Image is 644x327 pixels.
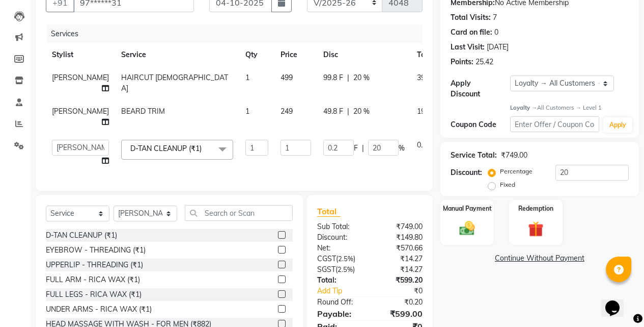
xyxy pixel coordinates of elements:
span: [PERSON_NAME] [52,73,109,82]
div: ₹0.20 [370,297,430,308]
span: | [347,72,349,83]
label: Manual Payment [443,204,492,213]
span: SGST [317,265,335,274]
span: 1 [245,73,249,82]
button: Apply [603,117,632,133]
div: 25.42 [475,57,493,67]
th: Stylist [46,43,115,66]
span: 1 [245,107,249,116]
span: Total [317,206,341,217]
span: HAIRCUT [DEMOGRAPHIC_DATA] [121,73,228,93]
label: Percentage [500,167,533,176]
div: Points: [451,57,473,67]
div: Net: [310,243,370,254]
div: Discount: [451,167,482,178]
div: EYEBROW - THREADING (₹1) [46,245,146,256]
input: Search or Scan [185,205,293,221]
span: D-TAN CLEANUP (₹1) [130,144,202,153]
div: [DATE] [487,42,509,53]
span: | [362,143,364,154]
div: 7 [493,12,497,23]
label: Redemption [518,204,553,213]
div: ₹749.00 [370,221,430,232]
div: FULL ARM - RICA WAX (₹1) [46,274,140,285]
span: 99.8 F [323,72,343,83]
img: _cash.svg [455,219,480,237]
th: Service [115,43,239,66]
span: 0.8 [417,140,427,149]
div: ₹149.80 [370,232,430,243]
input: Enter Offer / Coupon Code [510,116,599,132]
div: Card on file: [451,27,492,38]
span: F [354,143,358,154]
div: Round Off: [310,297,370,308]
div: Total: [310,275,370,286]
div: ₹599.00 [370,308,430,320]
span: 49.8 F [323,106,343,117]
span: [PERSON_NAME] [52,107,109,116]
span: 499 [281,73,293,82]
a: Continue Without Payment [442,253,637,264]
img: _gift.svg [523,219,548,238]
div: Total Visits: [451,12,491,23]
th: Total [411,43,441,66]
div: Discount: [310,232,370,243]
a: x [202,144,206,153]
div: Service Total: [451,150,497,161]
div: UPPERLIP - THREADING (₹1) [46,260,143,270]
strong: Loyalty → [510,104,537,111]
span: 399.2 [417,73,435,82]
div: All Customers → Level 1 [510,104,629,112]
span: 249 [281,107,293,116]
label: Fixed [500,180,515,189]
span: 20 % [353,106,370,117]
span: | [347,106,349,117]
div: Coupon Code [451,119,510,130]
span: 20 % [353,72,370,83]
a: Add Tip [310,286,380,296]
span: 2.5% [338,255,353,263]
div: Last Visit: [451,42,485,53]
th: Price [274,43,317,66]
div: ₹749.00 [501,150,527,161]
span: 2.5% [338,265,353,273]
span: CGST [317,254,336,263]
div: ₹570.66 [370,243,430,254]
span: % [399,143,405,154]
div: Services [47,24,430,43]
div: FULL LEGS - RICA WAX (₹1) [46,289,142,300]
div: D-TAN CLEANUP (₹1) [46,230,117,241]
div: Apply Discount [451,78,510,99]
iframe: chat widget [601,286,634,317]
div: ₹599.20 [370,275,430,286]
span: 199.2 [417,107,435,116]
th: Qty [239,43,274,66]
div: ( ) [310,264,370,275]
div: ( ) [310,254,370,264]
span: BEARD TRIM [121,107,165,116]
div: UNDER ARMS - RICA WAX (₹1) [46,304,152,315]
div: ₹14.27 [370,254,430,264]
div: 0 [494,27,498,38]
div: Sub Total: [310,221,370,232]
div: Payable: [310,308,370,320]
div: ₹0 [380,286,430,296]
th: Disc [317,43,411,66]
div: ₹14.27 [370,264,430,275]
